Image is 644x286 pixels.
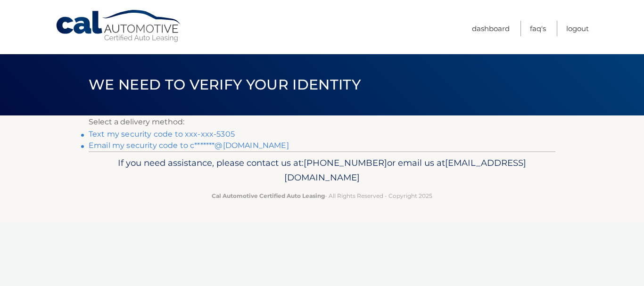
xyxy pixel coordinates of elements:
a: Email my security code to c*******@[DOMAIN_NAME] [89,141,289,150]
p: - All Rights Reserved - Copyright 2025 [95,191,549,201]
a: Text my security code to xxx-xxx-5305 [89,130,235,139]
span: [PHONE_NUMBER] [304,157,387,168]
a: Cal Automotive [55,9,182,43]
span: We need to verify your identity [89,76,361,93]
a: Dashboard [472,21,510,36]
a: FAQ's [530,21,546,36]
p: If you need assistance, please contact us at: or email us at [95,155,549,186]
a: Logout [566,21,589,36]
p: Select a delivery method: [89,115,555,129]
strong: Cal Automotive Certified Auto Leasing [212,192,325,199]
